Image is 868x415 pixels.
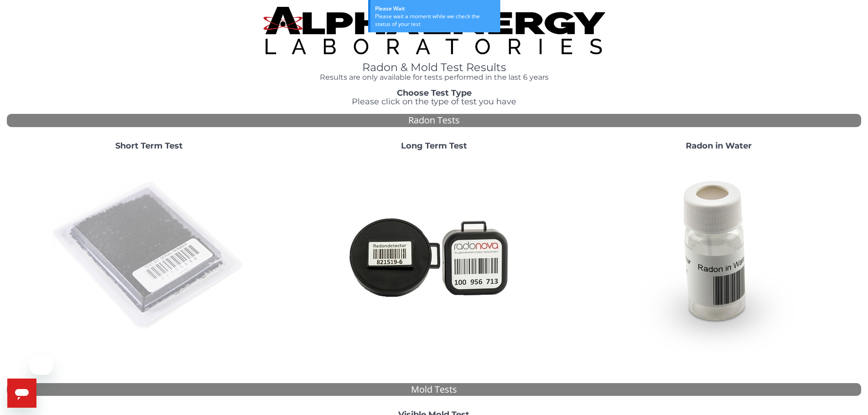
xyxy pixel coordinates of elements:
iframe: Message from company [29,355,53,375]
div: Mold Tests [7,383,861,396]
span: Please click on the type of test you have [352,97,516,107]
img: TightCrop.jpg [263,7,605,54]
h1: Radon & Mold Test Results [263,61,605,73]
strong: Long Term Test [401,141,467,151]
div: Please Wait [375,5,496,12]
strong: Short Term Test [115,141,183,151]
h4: Results are only available for tests performed in the last 6 years [263,73,605,82]
strong: Choose Test Type [397,88,472,98]
img: RadoninWater.jpg [621,158,817,354]
img: ShortTerm.jpg [51,158,247,354]
img: Radtrak2vsRadtrak3.jpg [336,158,532,354]
div: Please wait a moment while we check the status of your test [375,12,496,28]
strong: Radon in Water [686,141,752,151]
iframe: Button to launch messaging window [7,379,36,408]
div: Radon Tests [7,114,861,127]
